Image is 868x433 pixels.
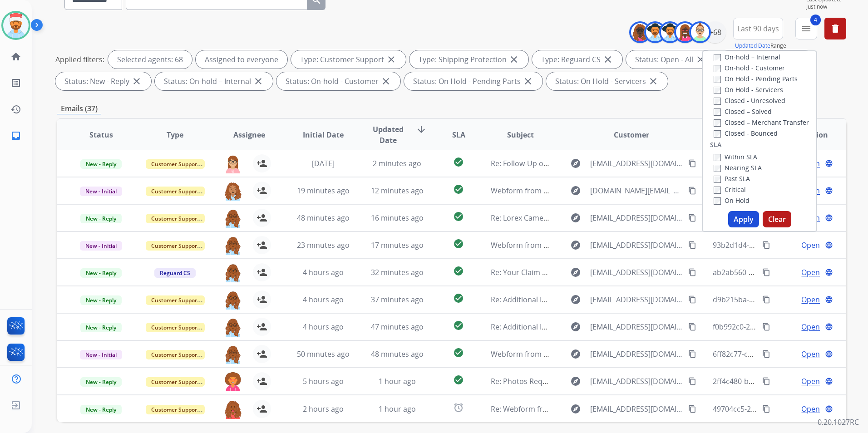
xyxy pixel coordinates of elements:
[508,54,519,65] mat-icon: close
[714,129,778,138] label: Closed - Bounced
[688,214,696,222] mat-icon: content_copy
[297,349,350,359] span: 50 minutes ago
[714,53,780,61] label: On-hold – Internal
[614,129,649,140] span: Customer
[795,18,817,39] button: 4
[714,98,721,105] input: Closed - Unresolved
[224,182,242,201] img: agent-avatar
[404,72,542,90] div: Status: On Hold - Pending Parts
[713,240,852,250] span: 93b2d1d4-9209-4db0-90f7-3a272af942d4
[801,294,820,305] span: Open
[810,15,821,25] span: 4
[453,402,464,413] mat-icon: alarm
[80,159,122,169] span: New - Reply
[224,345,242,364] img: agent-avatar
[371,322,424,332] span: 47 minutes ago
[710,140,721,149] label: SLA
[303,376,344,386] span: 5 hours ago
[453,347,464,358] mat-icon: check_circle
[146,214,205,223] span: Customer Support
[763,211,791,227] button: Clear
[233,129,265,140] span: Assignee
[491,295,619,305] span: Re: Additional Information Requested
[714,74,798,83] label: On Hold - Pending Parts
[714,96,785,105] label: Closed - Unresolved
[762,323,770,331] mat-icon: content_copy
[546,72,668,90] div: Status: On Hold - Servicers
[146,187,205,196] span: Customer Support
[80,377,122,387] span: New - Reply
[570,240,581,251] mat-icon: explore
[830,23,841,34] mat-icon: delete
[224,209,242,228] img: agent-avatar
[714,65,721,72] input: On-hold - Customer
[818,417,859,428] p: 0.20.1027RC
[224,154,242,173] img: agent-avatar
[379,376,416,386] span: 1 hour ago
[312,158,335,168] span: [DATE]
[590,240,683,251] span: [EMAIL_ADDRESS][DOMAIN_NAME]
[762,268,770,276] mat-icon: content_copy
[801,240,820,251] span: Open
[416,124,427,135] mat-icon: arrow_downward
[825,295,833,304] mat-icon: language
[801,321,820,332] span: Open
[762,377,770,385] mat-icon: content_copy
[196,50,287,69] div: Assigned to everyone
[801,403,820,414] span: Open
[303,295,344,305] span: 4 hours ago
[590,321,683,332] span: [EMAIL_ADDRESS][DOMAIN_NAME]
[453,320,464,331] mat-icon: check_circle
[713,376,846,386] span: 2ff4c480-bc7f-4cb6-80ed-fc5cade0528b
[224,290,242,310] img: agent-avatar
[256,212,267,223] mat-icon: person_add
[371,240,424,250] span: 17 minutes ago
[371,213,424,223] span: 16 minutes ago
[714,185,746,194] label: Critical
[256,267,267,278] mat-icon: person_add
[453,238,464,249] mat-icon: check_circle
[801,349,820,359] span: Open
[256,185,267,196] mat-icon: person_add
[714,87,721,94] input: On Hold - Servicers
[89,129,113,140] span: Status
[3,13,29,38] img: avatar
[55,54,104,65] p: Applied filters:
[713,295,851,305] span: d9b215ba-52cc-4c4b-aa48-6b01fcc152e5
[714,174,750,183] label: Past SLA
[452,129,465,140] span: SLA
[507,129,534,140] span: Subject
[806,3,846,10] span: Just now
[714,118,809,127] label: Closed – Merchant Transfer
[762,350,770,358] mat-icon: content_copy
[523,76,533,87] mat-icon: close
[825,159,833,167] mat-icon: language
[688,323,696,331] mat-icon: content_copy
[155,72,273,90] div: Status: On-hold – Internal
[714,187,721,194] input: Critical
[80,214,122,223] span: New - Reply
[714,130,721,138] input: Closed - Bounced
[714,54,721,61] input: On-hold – Internal
[491,376,561,386] span: Re: Photos Required
[453,157,464,167] mat-icon: check_circle
[10,78,21,89] mat-icon: list_alt
[704,21,726,43] div: +68
[491,186,754,196] span: Webform from [DOMAIN_NAME][EMAIL_ADDRESS][DOMAIN_NAME] on [DATE]
[379,404,416,414] span: 1 hour ago
[532,50,622,69] div: Type: Reguard CS
[714,76,721,83] input: On Hold - Pending Parts
[80,295,122,305] span: New - Reply
[590,349,683,359] span: [EMAIL_ADDRESS][DOMAIN_NAME]
[735,42,770,49] button: Updated Date
[371,267,424,277] span: 32 minutes ago
[131,76,142,87] mat-icon: close
[55,72,151,90] div: Status: New - Reply
[688,241,696,249] mat-icon: content_copy
[825,214,833,222] mat-icon: language
[80,268,122,278] span: New - Reply
[224,400,242,419] img: agent-avatar
[714,107,772,116] label: Closed – Solved
[825,241,833,249] mat-icon: language
[688,295,696,304] mat-icon: content_copy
